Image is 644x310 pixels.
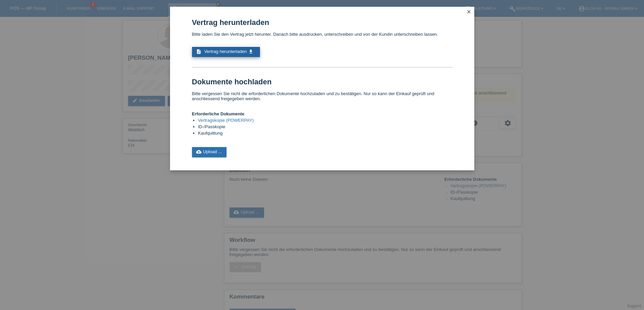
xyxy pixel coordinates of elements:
i: cloud_upload [196,149,201,154]
i: get_app [248,49,254,54]
i: close [466,9,472,15]
span: Vertrag herunterladen [204,49,247,54]
li: ID-/Passkopie [198,124,452,131]
h1: Dokumente hochladen [192,78,452,86]
li: Kaufquittung [198,131,452,137]
a: close [464,8,473,16]
a: description Vertrag herunterladen get_app [192,47,260,57]
i: description [196,49,201,54]
h1: Vertrag herunterladen [192,18,452,27]
p: Bitte vergessen Sie nicht die erforderlichen Dokumente hochzuladen und zu bestätigen. Nur so kann... [192,91,452,101]
a: Vertragskopie (POWERPAY) [198,118,254,123]
a: cloud_uploadUpload ... [192,147,227,157]
p: Bitte laden Sie den Vertrag jetzt herunter. Danach bitte ausdrucken, unterschreiben und von der K... [192,32,452,37]
h4: Erforderliche Dokumente [192,111,452,116]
